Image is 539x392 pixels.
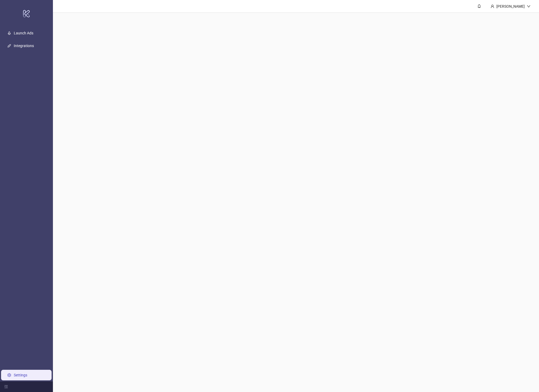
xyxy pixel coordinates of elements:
span: down [527,4,531,8]
a: Settings [14,373,27,377]
a: Launch Ads [14,31,33,35]
a: Integrations [14,44,34,48]
div: [PERSON_NAME] [494,3,527,9]
span: user [491,4,494,8]
span: bell [477,4,481,8]
span: menu-fold [4,385,8,389]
